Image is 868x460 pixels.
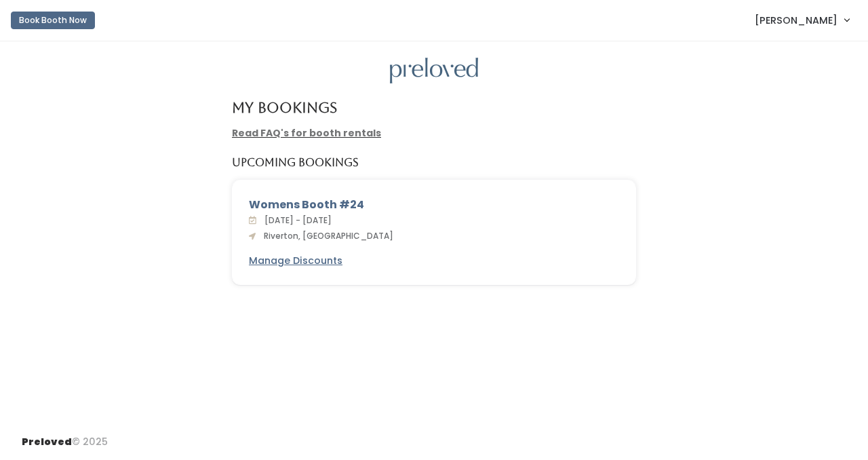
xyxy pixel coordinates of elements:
a: Book Booth Now [11,5,95,35]
img: preloved logo [390,58,478,84]
span: [PERSON_NAME] [755,13,837,28]
h5: Upcoming Bookings [232,157,359,169]
div: © 2025 [22,424,108,449]
span: Preloved [22,435,72,448]
span: [DATE] - [DATE] [259,214,332,226]
a: Manage Discounts [249,254,342,268]
span: Riverton, [GEOGRAPHIC_DATA] [258,230,393,242]
a: [PERSON_NAME] [741,5,863,35]
a: Read FAQ's for booth rentals [232,126,381,140]
h4: My Bookings [232,100,337,115]
button: Book Booth Now [11,12,95,29]
div: Womens Booth #24 [249,197,619,213]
